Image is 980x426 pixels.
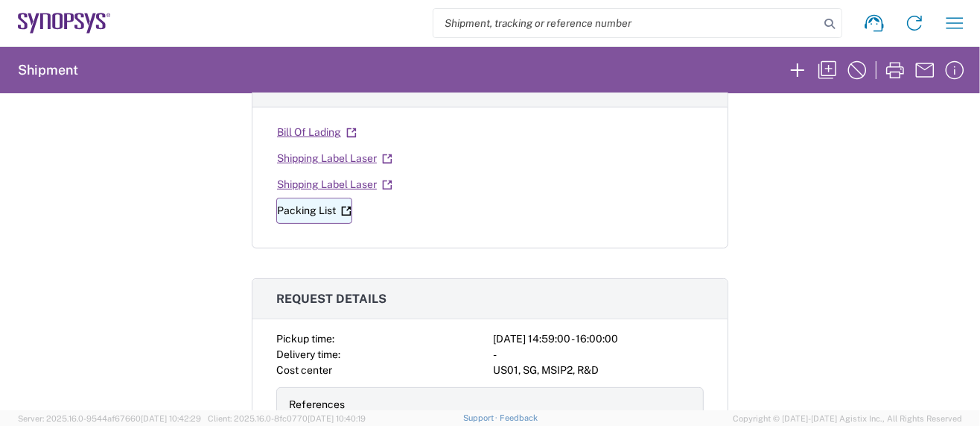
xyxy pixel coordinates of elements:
span: Pickup time: [276,333,334,345]
input: Shipment, tracking or reference number [433,9,819,37]
span: Request details [276,292,386,306]
a: Support [463,413,500,422]
a: Shipping Label Laser [276,172,393,198]
span: Client: 2025.16.0-8fc0770 [208,414,366,423]
span: Server: 2025.16.0-9544af67660 [18,414,201,423]
div: - [493,347,704,363]
div: [DATE] 14:59:00 - 16:00:00 [493,331,704,347]
a: Packing List [276,198,352,224]
span: [DATE] 10:42:29 [141,414,201,423]
a: Shipping Label Laser [276,145,393,172]
a: Feedback [500,413,538,422]
span: References [289,398,345,410]
span: [DATE] 10:40:19 [308,414,366,423]
div: US01, SG, MSIP2, R&D [493,363,704,378]
span: Cost center [276,364,332,376]
span: Copyright © [DATE]-[DATE] Agistix Inc., All Rights Reserved [733,412,962,425]
span: Delivery time: [276,348,340,360]
a: Bill Of Lading [276,119,357,145]
h2: Shipment [18,61,78,79]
